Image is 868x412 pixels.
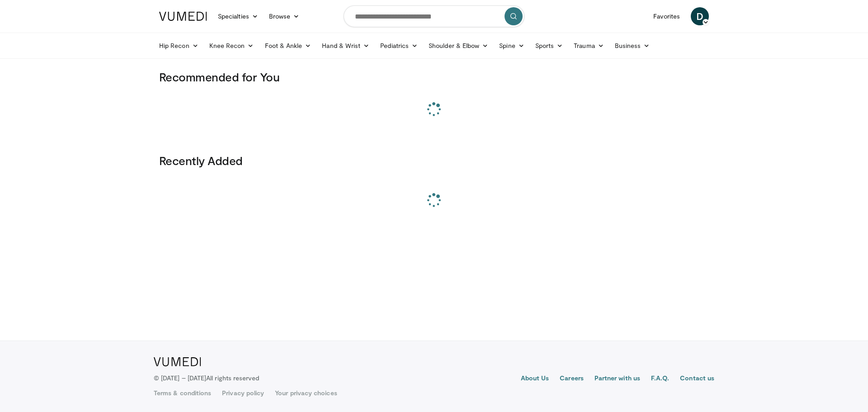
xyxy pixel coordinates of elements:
a: Sports [530,37,569,55]
a: Contact us [680,374,714,384]
h3: Recently Added [159,153,709,168]
a: Pediatrics [375,37,423,55]
span: All rights reserved [206,374,259,382]
a: Specialties [212,7,264,25]
a: Trauma [568,37,609,55]
a: Careers [560,374,584,384]
a: D [691,7,709,25]
a: Privacy policy [222,388,264,398]
a: F.A.Q. [651,374,669,384]
a: Knee Recon [204,37,259,55]
a: Spine [494,37,529,55]
a: Partner with us [594,374,640,384]
a: Foot & Ankle [259,37,317,55]
img: VuMedi Logo [154,357,201,366]
a: Business [609,37,656,55]
a: Hand & Wrist [316,37,375,55]
a: Browse [264,7,305,25]
h3: Recommended for You [159,70,709,84]
input: Search topics, interventions [344,5,524,27]
a: Shoulder & Elbow [423,37,494,55]
a: Terms & conditions [154,388,211,398]
img: VuMedi Logo [159,12,207,21]
a: Favorites [648,7,685,25]
p: © [DATE] – [DATE] [154,374,259,383]
a: Your privacy choices [275,388,337,398]
a: About Us [521,374,549,384]
a: Hip Recon [154,37,204,55]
